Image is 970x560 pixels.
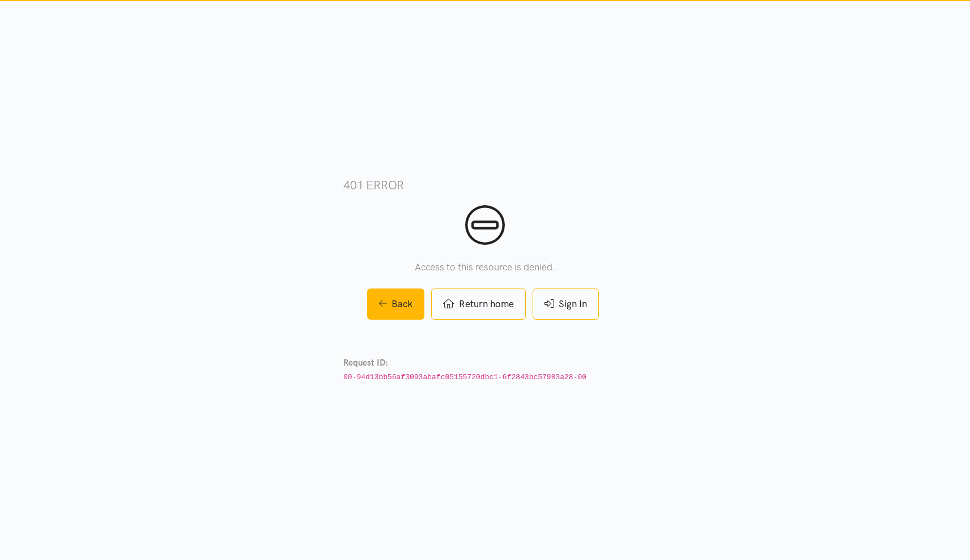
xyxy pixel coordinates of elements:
a: Return home [431,289,525,320]
code: 00-94d13bb56af3093abafc05155720dbc1-6f2843bc57983a28-00 [343,373,586,381]
p: Access to this resource is denied. [343,260,627,275]
a: Back [367,289,425,320]
strong: Request ID: [343,358,388,368]
a: Sign In [533,289,599,320]
h3: 401 error [343,177,627,193]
